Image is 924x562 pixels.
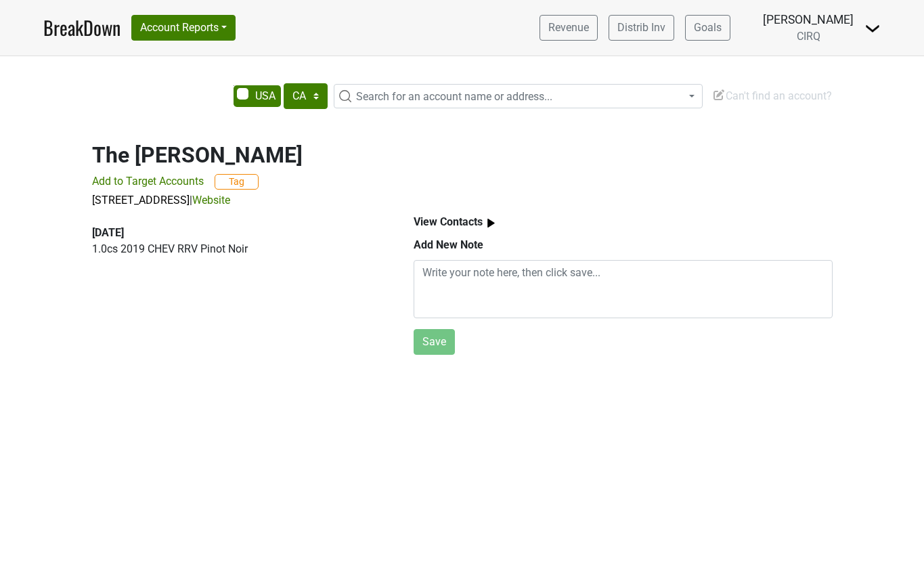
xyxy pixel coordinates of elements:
[763,11,854,28] div: [PERSON_NAME]
[685,15,730,41] a: Goals
[414,329,455,355] button: Save
[864,20,881,37] img: Dropdown Menu
[712,89,832,102] span: Can't find an account?
[192,194,230,207] a: Website
[483,215,500,232] img: arrow_right.svg
[540,15,598,41] a: Revenue
[414,238,483,251] b: Add New Note
[712,88,726,102] img: Edit
[92,175,204,188] span: Add to Target Accounts
[215,174,259,190] button: Tag
[797,30,820,43] span: CIRQ
[92,241,382,257] p: 1.0 cs 2019 CHEV RRV Pinot Noir
[92,225,382,241] div: [DATE]
[43,14,120,42] a: BreakDown
[609,15,674,41] a: Distrib Inv
[92,194,190,207] a: [STREET_ADDRESS]
[356,90,552,103] span: Search for an account name or address...
[92,142,833,168] h2: The [PERSON_NAME]
[131,15,236,41] button: Account Reports
[92,192,833,209] p: |
[414,215,483,228] b: View Contacts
